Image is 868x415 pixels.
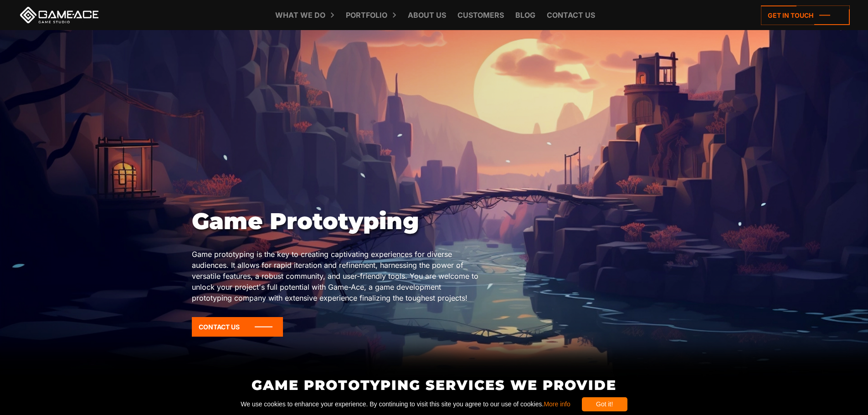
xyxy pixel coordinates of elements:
p: Game prototyping is the key to creating captivating experiences for diverse audiences. It allows ... [192,249,483,303]
a: Contact Us [192,317,283,337]
a: More info [544,400,570,408]
a: Get in touch [761,5,850,25]
h2: Game Prototyping Services We Provide [191,378,677,393]
h1: Game Prototyping [192,208,483,235]
div: Got it! [582,397,627,411]
span: We use cookies to enhance your experience. By continuing to visit this site you agree to our use ... [241,397,570,411]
